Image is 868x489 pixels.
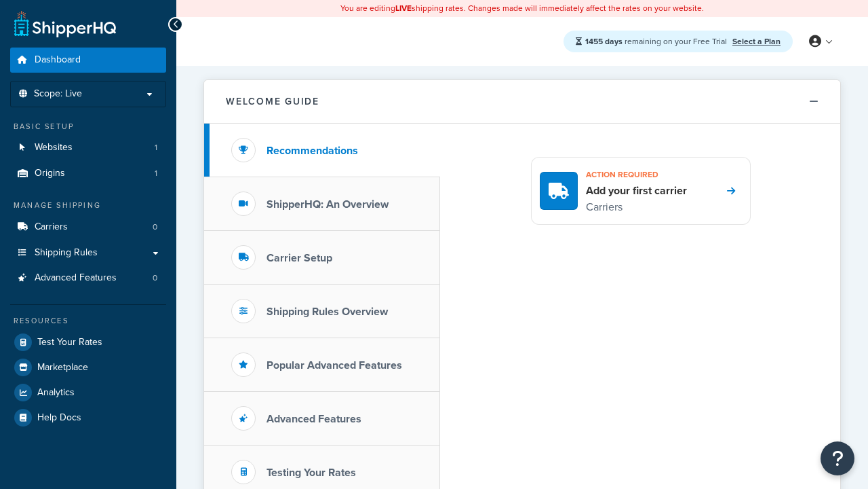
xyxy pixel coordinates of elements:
[267,252,332,264] h3: Carrier Setup
[10,266,166,291] li: Advanced Features
[586,166,687,183] h3: Action required
[34,88,82,100] span: Scope: Live
[395,2,412,14] b: LIVE
[204,80,840,124] button: Welcome Guide
[10,135,166,160] li: Websites
[10,161,166,186] a: Origins1
[37,337,102,348] span: Test Your Rates
[10,405,166,430] a: Help Docs
[153,221,157,233] span: 0
[267,467,356,479] h3: Testing Your Rates
[10,380,166,405] a: Analytics
[10,240,166,266] a: Shipping Rules
[35,54,81,66] span: Dashboard
[267,359,402,372] h3: Popular Advanced Features
[10,48,166,73] a: Dashboard
[37,362,88,374] span: Marketplace
[10,315,166,327] div: Resources
[226,96,319,107] h2: Welcome Guide
[586,183,687,198] h4: Add your first carrier
[10,266,166,291] a: Advanced Features0
[267,413,361,425] h3: Advanced Features
[153,272,157,284] span: 0
[37,387,75,399] span: Analytics
[10,215,166,240] li: Carriers
[267,198,389,211] h3: ShipperHQ: An Overview
[10,355,166,380] a: Marketplace
[10,200,166,211] div: Manage Shipping
[732,35,781,48] a: Select a Plan
[35,142,73,153] span: Websites
[585,35,623,48] strong: 1455 days
[267,306,388,318] h3: Shipping Rules Overview
[10,121,166,132] div: Basic Setup
[10,215,166,240] a: Carriers0
[35,168,65,179] span: Origins
[821,441,854,475] button: Open Resource Center
[10,161,166,186] li: Origins
[35,272,117,284] span: Advanced Features
[586,198,687,216] p: Carriers
[10,135,166,160] a: Websites1
[37,412,81,424] span: Help Docs
[267,145,358,157] h3: Recommendations
[10,330,166,355] a: Test Your Rates
[585,35,729,48] span: remaining on your Free Trial
[35,221,68,233] span: Carriers
[155,168,157,179] span: 1
[35,247,98,259] span: Shipping Rules
[155,142,157,153] span: 1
